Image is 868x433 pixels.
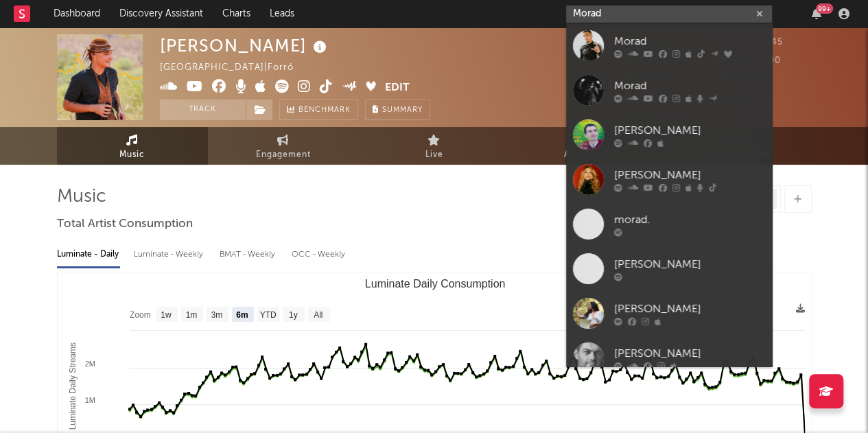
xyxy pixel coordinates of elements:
a: Engagement [208,127,359,165]
div: [PERSON_NAME] [614,167,765,183]
span: Engagement [256,147,311,163]
button: Track [160,100,246,120]
span: Total Artist Consumption [57,216,193,233]
div: 99 + [816,3,833,14]
text: 6m [236,310,248,320]
text: YTD [259,310,276,320]
div: [GEOGRAPHIC_DATA] | Forró [160,60,309,76]
text: 2M [84,360,95,368]
a: [PERSON_NAME] [566,246,772,291]
div: [PERSON_NAME] [614,256,765,272]
input: Search for artists [566,5,772,23]
span: Music [119,147,145,163]
button: Summary [365,100,430,120]
div: morad. [614,211,765,228]
a: [PERSON_NAME] [566,157,772,202]
text: Zoom [130,310,151,320]
text: 1y [288,310,297,320]
div: Luminate - Daily [57,243,120,266]
a: [PERSON_NAME] [566,336,772,380]
text: 1m [185,310,197,320]
div: [PERSON_NAME] [160,34,330,57]
span: Summary [382,106,423,114]
a: Benchmark [279,100,358,120]
a: Audience [510,127,661,165]
div: [PERSON_NAME] [614,122,765,139]
a: morad. [566,202,772,246]
span: Benchmark [298,102,351,119]
div: OCC - Weekly [292,243,347,266]
div: Morad [614,78,765,94]
text: Luminate Daily Streams [67,342,77,430]
a: [PERSON_NAME] [566,113,772,157]
text: 1w [161,310,172,320]
span: Live [425,147,443,163]
a: [PERSON_NAME] [566,291,772,336]
text: 3m [211,310,222,320]
button: Edit [385,80,410,97]
a: Music [57,127,208,165]
div: BMAT - Weekly [220,243,278,266]
a: Morad [566,23,772,68]
div: [PERSON_NAME] [614,301,765,317]
span: Audience [564,147,606,163]
text: Luminate Daily Consumption [364,278,505,290]
div: [PERSON_NAME] [614,345,765,362]
a: Morad [566,68,772,113]
div: Morad [614,33,765,49]
a: Live [359,127,510,165]
text: All [314,310,322,320]
text: 1M [84,396,95,404]
div: Luminate - Weekly [134,243,206,266]
button: 99+ [812,8,821,19]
